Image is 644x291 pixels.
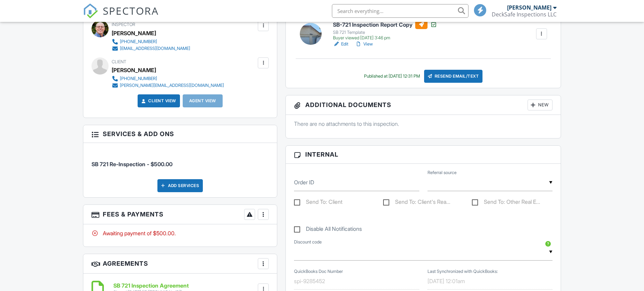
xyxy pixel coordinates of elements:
[332,4,468,18] input: Search everything...
[83,3,98,18] img: The Best Home Inspection Software - Spectora
[294,226,362,234] label: Disable All Notifications
[157,179,203,192] div: Add Services
[355,41,373,48] a: View
[112,45,190,52] a: [EMAIL_ADDRESS][DOMAIN_NAME]
[383,199,450,207] label: Send To: Client's Real Estate Agent
[364,74,420,79] div: Published at [DATE] 12:31 PM
[333,30,437,35] div: SB 721 Template
[333,41,348,48] a: Edit
[507,4,551,11] div: [PERSON_NAME]
[528,100,552,110] div: New
[294,199,342,207] label: Send To: Client
[286,146,561,163] h3: Internal
[112,75,224,82] a: [PHONE_NUMBER]
[294,268,343,275] label: QuickBooks Doc Number
[294,120,552,128] p: There are no attachments to this inspection.
[472,199,540,207] label: Send To: Other Real Estate Agent
[112,38,190,45] a: [PHONE_NUMBER]
[112,59,126,64] span: Client
[140,97,176,104] a: Client View
[333,20,437,41] a: SB-721 Inspection Report Copy SB 721 Template Buyer viewed [DATE] 3:46 pm
[120,83,224,88] div: [PERSON_NAME][EMAIL_ADDRESS][DOMAIN_NAME]
[428,268,498,275] label: Last Synchronized with QuickBooks:
[333,20,437,29] h6: SB-721 Inspection Report Copy
[112,65,156,75] div: [PERSON_NAME]
[120,46,190,51] div: [EMAIL_ADDRESS][DOMAIN_NAME]
[286,95,561,115] h3: Additional Documents
[120,76,157,81] div: [PHONE_NUMBER]
[83,205,277,224] h3: Fees & Payments
[92,148,269,173] li: Service: SB 721 Re-Inspection
[83,125,277,143] h3: Services & Add ons
[92,161,172,168] span: SB 721 Re-Inspection - $500.00
[424,70,483,83] div: Resend Email/Text
[428,170,457,176] label: Referral source
[92,229,269,237] div: Awaiting payment of $500.00.
[83,254,277,274] h3: Agreements
[333,35,437,41] div: Buyer viewed [DATE] 3:46 pm
[492,11,557,18] div: DeckSafe Inspections LLC
[112,82,224,89] a: [PERSON_NAME][EMAIL_ADDRESS][DOMAIN_NAME]
[83,9,159,24] a: SPECTORA
[113,283,189,289] h6: SB 721 Inspection Agreement
[120,39,157,44] div: [PHONE_NUMBER]
[112,28,156,38] div: [PERSON_NAME]
[103,3,159,18] span: SPECTORA
[294,178,314,186] label: Order ID
[294,239,322,245] label: Discount code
